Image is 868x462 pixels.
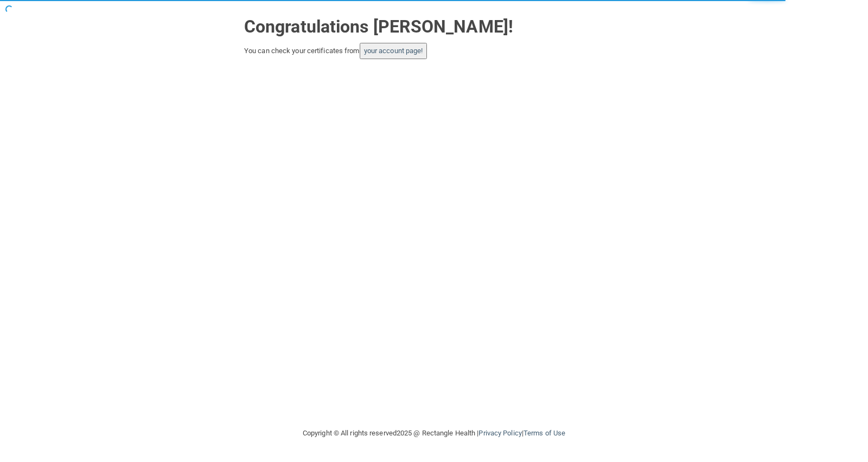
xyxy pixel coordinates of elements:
[236,416,632,451] div: Copyright © All rights reserved 2025 @ Rectangle Health | |
[364,47,423,55] a: your account page!
[244,43,624,59] div: You can check your certificates from
[244,16,513,37] strong: Congratulations [PERSON_NAME]!
[478,429,521,437] a: Privacy Policy
[360,43,427,59] button: your account page!
[524,429,565,437] a: Terms of Use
